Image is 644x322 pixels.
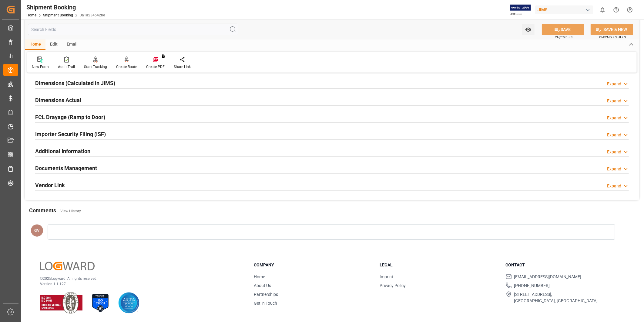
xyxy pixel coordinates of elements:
[607,98,621,104] div: Expand
[35,96,81,104] h2: Dimensions Actual
[116,64,137,70] div: Create Route
[380,283,406,288] a: Privacy Policy
[26,13,36,17] a: Home
[609,3,623,17] button: Help Center
[607,132,621,138] div: Expand
[380,274,393,279] a: Imprint
[35,147,90,155] h2: Additional Information
[510,5,531,15] img: Exertis%20JAM%20-%20Email%20Logo.jpg_1722504956.jpg
[596,3,609,17] button: show 0 new notifications
[60,209,81,213] a: View History
[254,262,372,268] h3: Company
[32,64,49,70] div: New Form
[40,292,82,313] img: ISO 9001 & ISO 14001 Certification
[607,183,621,189] div: Expand
[29,206,56,214] h2: Comments
[84,64,107,70] div: Start Tracking
[542,24,584,35] button: SAVE
[35,164,97,172] h2: Documents Management
[25,39,45,50] div: Home
[90,292,111,313] img: ISO 27001 Certification
[254,274,265,279] a: Home
[26,3,105,12] div: Shipment Booking
[35,130,106,138] h2: Importer Security Filing (ISF)
[607,149,621,155] div: Expand
[607,166,621,172] div: Expand
[35,228,40,233] span: GV
[28,24,238,35] input: Search Fields
[43,13,73,17] a: Shipment Booking
[514,283,550,289] span: [PHONE_NUMBER]
[35,113,105,121] h2: FCL Drayage (Ramp to Door)
[254,301,277,306] a: Get in Touch
[62,39,82,50] div: Email
[35,79,115,87] h2: Dimensions (Calculated in JIMS)
[535,5,593,14] div: JIMS
[40,276,239,281] p: © 2025 Logward. All rights reserved.
[118,292,139,313] img: AICPA SOC
[174,64,191,70] div: Share Link
[535,4,596,15] button: JIMS
[254,283,271,288] a: About Us
[514,291,598,304] span: [STREET_ADDRESS], [GEOGRAPHIC_DATA], [GEOGRAPHIC_DATA]
[591,24,633,35] button: SAVE & NEW
[40,262,95,271] img: Logward Logo
[40,281,239,287] p: Version 1.1.127
[607,81,621,87] div: Expand
[555,35,572,39] span: Ctrl/CMD + S
[506,262,624,268] h3: Contact
[58,64,75,70] div: Audit Trail
[35,181,65,189] h2: Vendor Link
[514,274,582,280] span: [EMAIL_ADDRESS][DOMAIN_NAME]
[254,292,278,297] a: Partnerships
[380,262,498,268] h3: Legal
[599,35,626,39] span: Ctrl/CMD + Shift + S
[522,24,535,35] button: open menu
[45,39,62,50] div: Edit
[607,115,621,121] div: Expand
